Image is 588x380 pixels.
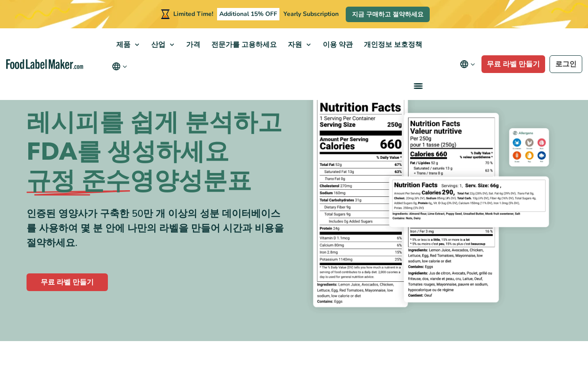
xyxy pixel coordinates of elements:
[481,55,545,73] a: 무료 라벨 만들기
[130,165,252,198] font: 영양성분표
[211,40,277,50] font: 전문가를 고용하세요
[181,28,204,61] a: 가격
[111,61,128,72] button: 언어 변경
[283,28,315,61] a: 자원
[364,40,422,50] font: 개인정보 보호정책
[206,28,280,61] a: 전문가를 고용하세요
[323,40,353,50] font: 이용 약관
[151,40,165,50] font: 산업
[27,106,282,169] font: 레시피를 쉽게 분석하고 FDA를 생성하세요
[555,59,577,69] font: 로그인
[146,28,179,61] a: 산업
[346,7,430,22] a: 지금 구매하고 절약하세요
[27,165,130,198] font: 규정 준수
[550,55,582,73] a: 로그인
[359,28,426,61] a: 개인정보 보호정책
[487,59,540,69] font: 무료 라벨 만들기
[173,10,213,18] span: Limited Time!
[217,8,279,20] span: Additional 15% OFF
[317,28,356,61] a: 이용 약관
[288,40,302,50] font: 자원
[27,207,284,249] font: 인증된 영양사가 구축한 50만 개 이상의 성분 데이터베이스를 사용하여 몇 분 안에 나만의 라벨을 만들어 시간과 비용을 절약하세요.
[111,28,144,61] a: 제품
[283,10,339,18] span: Yearly Subscription
[116,40,130,50] font: 제품
[454,55,481,73] button: 언어 변경
[6,59,83,69] a: 식품 라벨 메이커 홈페이지
[352,10,424,19] font: 지금 구매하고 절약하세요
[403,72,431,100] a: 메뉴
[27,273,108,291] a: 무료 라벨 만들기
[186,40,200,50] font: 가격
[41,277,94,287] font: 무료 라벨 만들기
